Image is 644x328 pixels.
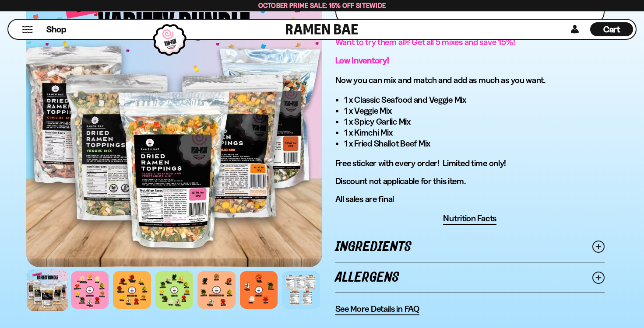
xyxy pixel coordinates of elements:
a: Allergens [335,262,605,293]
span: October Prime Sale: 15% off Sitewide [258,1,386,10]
h3: Now you can mix and match and add as much as you want. [335,75,605,86]
li: 1 x Classic Seafood and Veggie Mix [344,94,605,105]
span: Nutrition Facts [443,213,496,224]
a: Ingredients [335,232,605,262]
button: Nutrition Facts [443,213,496,225]
button: Mobile Menu Trigger [21,26,33,33]
strong: Low Inventory! [335,55,389,66]
a: See More Details in FAQ [335,304,419,315]
li: 1 x Veggie Mix [344,105,605,116]
p: All sales are final [335,194,605,205]
div: Cart [590,20,633,39]
p: Free sticker with every order! Limited time only! [335,158,605,169]
span: Discount not applicable for this item. [335,176,466,186]
span: Cart [603,24,620,35]
span: See More Details in FAQ [335,304,419,314]
li: 1 x Fried Shallot Beef Mix [344,138,605,149]
li: 1 x Kimchi Mix [344,127,605,138]
span: Shop [46,24,66,35]
li: 1 x Spicy Garlic Mix [344,116,605,127]
a: Shop [46,22,66,36]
